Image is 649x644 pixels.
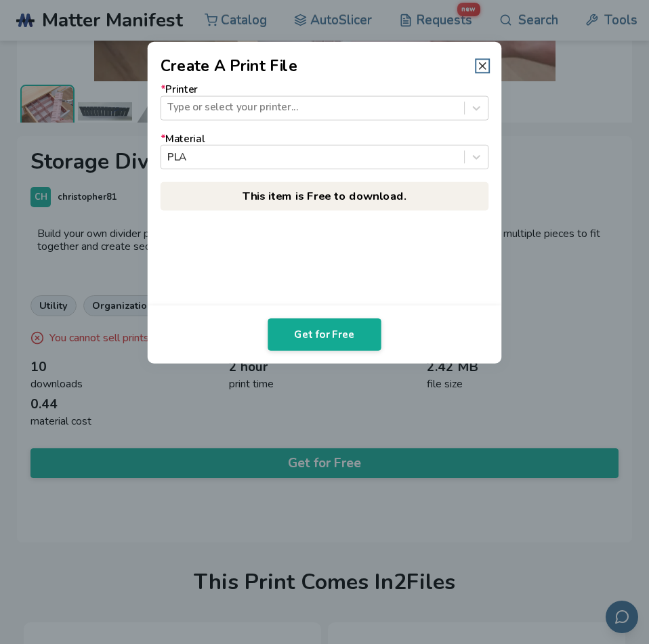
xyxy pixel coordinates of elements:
input: *MaterialPLA [167,151,170,163]
h2: Create A Print File [161,55,297,77]
button: Get for Free [268,318,381,351]
label: Printer [161,84,489,121]
label: Material [161,133,489,169]
p: This item is Free to download. [161,182,489,211]
input: *PrinterType or select your printer... [167,102,170,113]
